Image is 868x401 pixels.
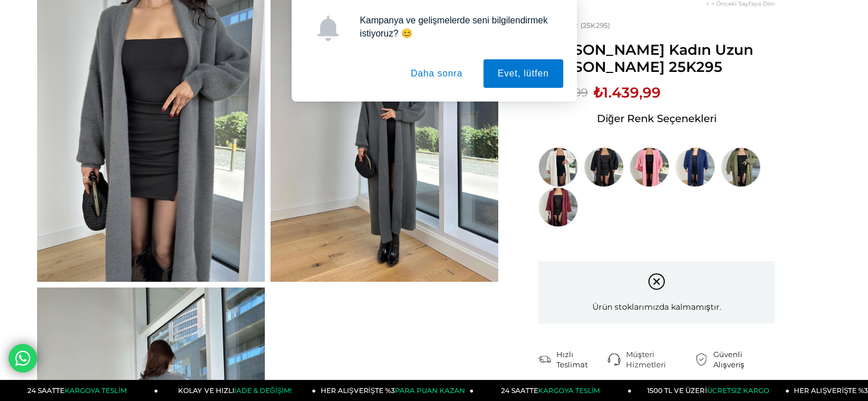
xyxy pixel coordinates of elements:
img: shipping.png [538,353,551,366]
span: Diğer Renk Seçenekleri [596,110,716,128]
span: İADE & DEĞİŞİM! [234,386,291,395]
img: call-center.png [608,353,620,366]
button: Daha sonra [397,59,477,88]
span: KARGOYA TESLİM [538,386,600,395]
a: HER ALIŞVERİŞTE %3PARA PUAN KAZAN [316,380,474,401]
span: PARA PUAN KAZAN [395,386,465,395]
img: Eric Lacivert Kadın Uzun Triko Hırka 25K295 [675,147,715,187]
img: notification icon [315,15,341,41]
a: 1500 TL VE ÜZERİÜCRETSİZ KARGO [632,380,790,401]
img: Eric Pembe Kadın Uzun Triko Hırka 25K295 [629,147,669,187]
button: Evet, lütfen [483,59,563,88]
a: KOLAY VE HIZLIİADE & DEĞİŞİM! [158,380,316,401]
img: Eric Bordo Kadın Uzun Triko Hırka 25K295 [538,187,578,227]
img: Eric Siyah Kadın Uzun Triko Hırka 25K295 [584,147,624,187]
div: Kampanya ve gelişmelerde seni bilgilendirmek istiyoruz? 😊 [351,14,563,40]
img: Eric Beyaz Kadın Uzun Triko Hırka 25K295 [538,147,578,187]
div: Ürün stoklarımızda kalmamıştır. [538,261,775,323]
img: security.png [695,353,708,366]
img: Eric Haki Kadın Uzun Triko Hırka 25K295 [721,147,761,187]
span: KARGOYA TESLİM [64,386,126,395]
a: 24 SAATTEKARGOYA TESLİM [1,380,159,401]
a: 24 SAATTEKARGOYA TESLİM [474,380,632,401]
div: Hızlı Teslimat [556,349,608,370]
div: Müşteri Hizmetleri [626,349,695,370]
span: ÜCRETSİZ KARGO [707,386,769,395]
div: Güvenli Alışveriş [713,349,775,370]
